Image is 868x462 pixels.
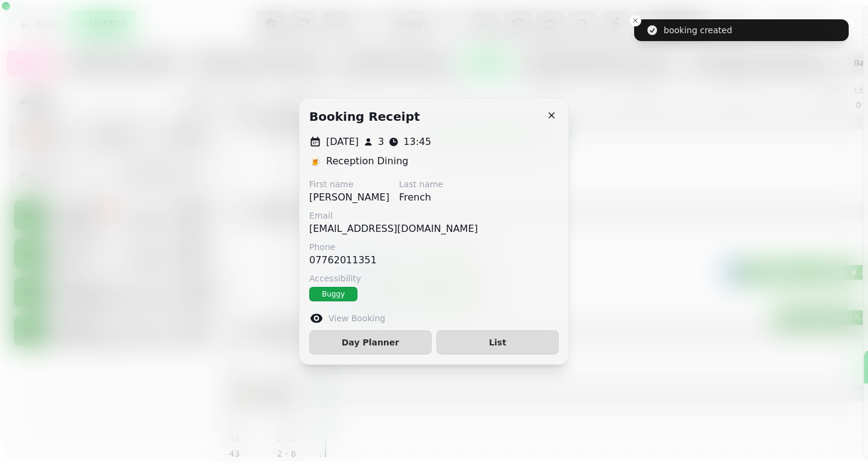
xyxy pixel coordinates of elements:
[309,253,377,268] p: 07762011351
[403,135,431,149] p: 13:45
[309,108,420,125] h2: Booking receipt
[399,178,443,190] label: Last name
[309,190,389,205] p: [PERSON_NAME]
[309,178,389,190] label: First name
[378,135,384,149] p: 3
[309,272,559,284] label: Accessibility
[309,241,377,253] label: Phone
[322,289,345,299] p: Buggy
[309,154,321,168] p: 🍺
[326,154,408,168] p: Reception Dining
[309,330,432,355] button: Day Planner
[399,190,443,205] p: French
[326,135,359,149] p: [DATE]
[309,210,478,222] label: Email
[319,338,421,347] span: Day Planner
[309,222,478,236] p: [EMAIL_ADDRESS][DOMAIN_NAME]
[447,338,549,347] span: List
[329,312,385,324] label: View Booking
[436,330,559,355] button: List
